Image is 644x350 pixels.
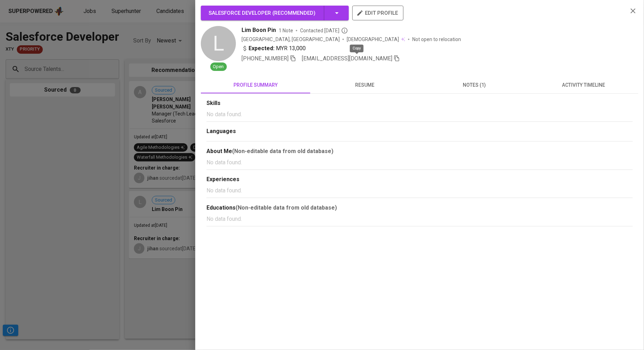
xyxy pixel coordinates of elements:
[206,158,633,167] p: No data found.
[236,204,337,211] b: (Non-editable data from old database)
[206,204,633,212] div: Educations
[206,147,633,156] div: About Me
[242,36,340,43] div: [GEOGRAPHIC_DATA], [GEOGRAPHIC_DATA]
[242,44,306,53] div: MYR 13,000
[206,110,633,119] p: No data found.
[232,148,333,154] b: (Non-editable data from old database)
[341,27,348,34] svg: By Malaysia recruiter
[352,6,404,20] button: edit profile
[206,176,633,184] div: Experiences
[242,55,289,62] span: [PHONE_NUMBER]
[205,81,306,90] span: profile summary
[302,55,392,62] span: [EMAIL_ADDRESS][DOMAIN_NAME]
[424,81,525,90] span: notes (1)
[206,186,633,195] p: No data found.
[242,26,276,34] span: Lim Boon Pin
[209,10,316,16] span: Salesforce Developer ( Recommended )
[210,64,227,70] span: Open
[201,26,236,61] div: L
[206,127,633,136] div: Languages
[206,99,633,107] div: Skills
[300,27,348,34] span: Contacted [DATE]
[347,36,400,43] span: [DEMOGRAPHIC_DATA]
[201,6,349,20] button: Salesforce Developer (Recommended)
[279,27,293,34] span: 1 Note
[352,10,404,15] a: edit profile
[314,81,415,90] span: resume
[206,215,633,223] p: No data found.
[249,44,274,53] b: Expected:
[533,81,634,90] span: activity timeline
[412,36,461,43] p: Not open to relocation
[358,8,398,18] span: edit profile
